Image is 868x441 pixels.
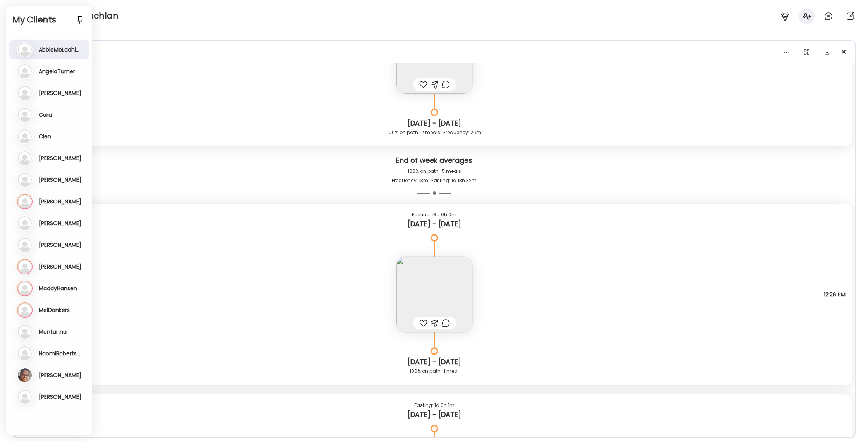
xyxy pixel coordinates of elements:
h3: Cara [39,111,52,118]
div: 100% on path · 5 meals Frequency: 13m · Fasting: 1d 13h 32m [20,167,849,185]
h2: My Clients [12,14,86,26]
img: images%2FngFry7K0v2OJo88poRYRWXxBpw53%2Fz4XBuWmRNgD1RQHJRHwf%2FajkFYwRyqruJYRGkD5N6_1080 [396,257,472,332]
h3: MelDonkers [39,307,70,314]
h3: Cien [39,133,51,140]
h3: [PERSON_NAME] [39,241,81,248]
h3: NaomiRobertson [39,350,82,357]
h3: [PERSON_NAME] [39,372,81,379]
div: [DATE] - [DATE] [23,410,846,419]
h3: [PERSON_NAME] [39,393,81,400]
h3: AngelaTurner [39,68,75,75]
h3: [PERSON_NAME] [39,90,81,96]
span: 12:26 PM [824,291,846,298]
div: End of week averages [20,156,849,167]
h3: MaddyHansen [39,285,77,292]
h3: [PERSON_NAME] [39,176,81,183]
div: Fasting: 13d 0h 0m [23,210,846,219]
div: [DATE] - [DATE] [23,119,846,128]
div: Journal [20,47,849,57]
h3: [PERSON_NAME] [39,155,81,162]
div: [DATE] - [DATE] [23,219,846,229]
div: 100% on path · 1 meal [23,367,846,376]
h3: [PERSON_NAME] [39,263,81,270]
div: [DATE] - [DATE] [23,357,846,367]
h3: [PERSON_NAME] [39,198,81,205]
h3: Montanna [39,328,67,335]
div: 100% on path · 2 meals · Frequency: 26m [23,128,846,137]
h3: AbbieMcLachlan [39,46,82,53]
div: Fasting: 1d 0h 1m [23,401,846,410]
h3: [PERSON_NAME] [39,220,81,227]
